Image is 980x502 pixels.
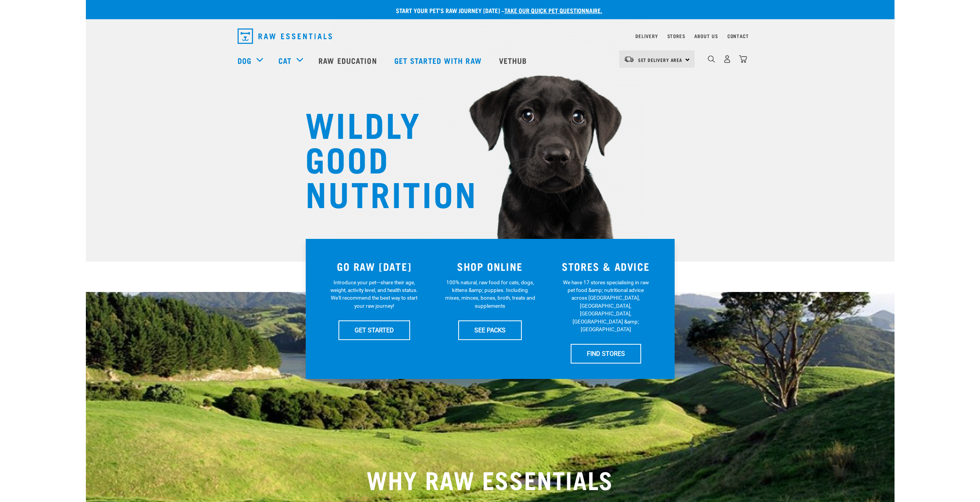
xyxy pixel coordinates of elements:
a: Raw Education [311,45,386,76]
h2: WHY RAW ESSENTIALS [238,465,743,493]
a: Delivery [635,35,658,37]
a: Vethub [491,45,537,76]
a: Dog [238,55,251,66]
a: take our quick pet questionnaire. [504,8,602,12]
p: We have 17 stores specialising in raw pet food &amp; nutritional advice across [GEOGRAPHIC_DATA],... [561,279,651,334]
nav: dropdown navigation [231,25,749,47]
a: About Us [694,35,718,37]
h3: STORES & ADVICE [553,260,659,272]
a: Contact [727,35,749,37]
img: user.png [723,55,731,63]
a: SEE PACKS [458,320,522,340]
img: van-moving.png [624,56,634,63]
h1: WILDLY GOOD NUTRITION [305,106,459,210]
img: home-icon-1@2x.png [708,55,715,63]
h3: GO RAW [DATE] [321,260,428,272]
a: Stores [667,35,685,37]
a: GET STARTED [338,320,410,340]
img: home-icon@2x.png [739,55,747,63]
span: Set Delivery Area [638,58,683,61]
p: 100% natural, raw food for cats, dogs, kittens &amp; puppies. Including mixes, minces, bones, bro... [445,279,535,310]
a: Cat [278,55,291,66]
p: Start your pet’s raw journey [DATE] – [92,6,900,15]
h3: SHOP ONLINE [437,260,543,272]
a: Get started with Raw [387,45,491,76]
p: Introduce your pet—share their age, weight, activity level, and health status. We'll recommend th... [329,279,419,310]
a: FIND STORES [571,344,641,363]
img: Raw Essentials Logo [238,28,332,44]
nav: dropdown navigation [86,45,895,76]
